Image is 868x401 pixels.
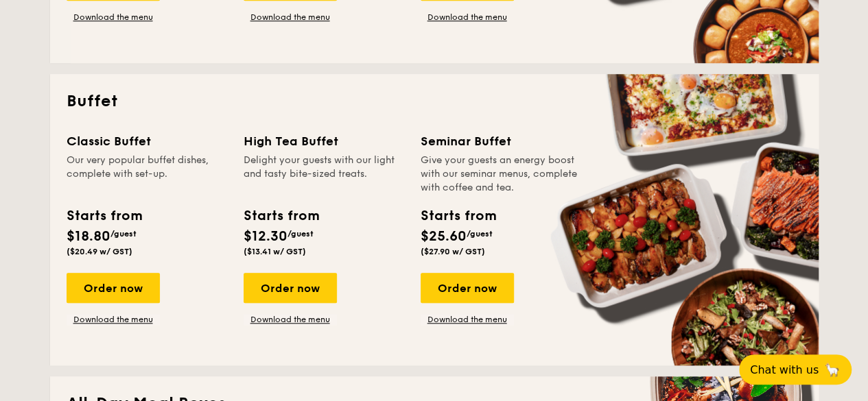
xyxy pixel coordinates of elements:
div: Order now [67,273,160,303]
span: $12.30 [244,228,288,245]
h2: Buffet [67,90,802,112]
span: ($20.49 w/ GST) [67,247,132,256]
span: /guest [467,229,493,239]
a: Download the menu [244,314,337,325]
div: Classic Buffet [67,132,227,151]
div: Our very popular buffet dishes, complete with set-up. [67,154,227,195]
a: Download the menu [244,12,337,23]
a: Download the menu [67,314,160,325]
div: Seminar Buffet [421,132,581,151]
div: Give your guests an energy boost with our seminar menus, complete with coffee and tea. [421,154,581,195]
span: ($27.90 w/ GST) [421,247,485,256]
a: Download the menu [421,314,514,325]
span: $18.80 [67,228,110,245]
div: Order now [421,273,514,303]
button: Chat with us🦙 [739,354,852,385]
a: Download the menu [67,12,160,23]
span: $25.60 [421,228,467,245]
span: ($13.41 w/ GST) [244,247,306,256]
span: Chat with us [750,363,819,376]
div: Delight your guests with our light and tasty bite-sized treats. [244,154,404,195]
div: High Tea Buffet [244,132,404,151]
div: Starts from [67,206,141,226]
span: 🦙 [824,362,841,378]
a: Download the menu [421,12,514,23]
div: Starts from [244,206,318,226]
div: Order now [244,273,337,303]
span: /guest [110,229,137,239]
span: /guest [288,229,314,239]
div: Starts from [421,206,495,226]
